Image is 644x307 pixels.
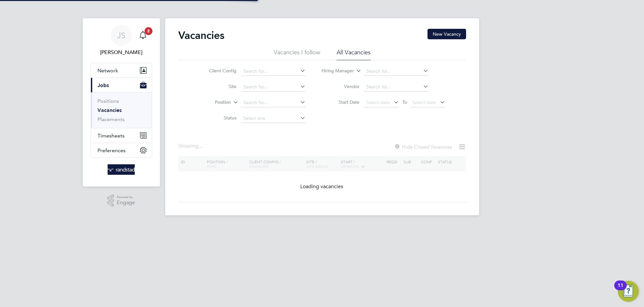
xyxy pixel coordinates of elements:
input: Search for... [241,98,305,107]
button: New Vacancy [427,29,466,39]
label: Vendor [322,83,359,89]
label: Status [199,115,236,121]
li: All Vacancies [337,48,371,60]
span: Engage [117,200,135,206]
h2: Vacancies [178,29,224,42]
li: Vacancies I follow [274,48,320,60]
label: Start Date [322,99,359,105]
a: JS[PERSON_NAME] [91,25,152,56]
span: Jobs [97,82,109,88]
button: Open Resource Center, 11 new notifications [618,281,639,302]
a: Vacancies [97,107,122,113]
input: Search for... [364,82,428,92]
label: Position [193,99,231,106]
span: Network [97,67,118,74]
input: Select one [241,114,305,123]
div: Showing [178,143,204,150]
button: Network [91,63,152,78]
span: Timesheets [97,133,125,139]
input: Search for... [241,67,305,76]
span: Select date [412,99,436,105]
span: To [400,98,409,106]
span: Preferences [97,147,126,153]
a: Positions [97,98,119,104]
div: 11 [618,285,623,294]
div: Jobs [91,92,152,128]
button: Preferences [91,143,152,157]
button: Jobs [91,78,152,92]
a: Powered byEngage [107,194,135,207]
label: Site [199,83,236,89]
span: Select date [366,99,390,105]
img: randstad-logo-retina.png [108,164,135,175]
span: Jamie Scattergood [91,48,152,56]
label: Hide Closed Vacancies [394,144,452,150]
nav: Main navigation [83,18,160,187]
a: Placements [97,116,125,122]
label: Client Config [199,68,236,74]
button: Timesheets [91,128,152,143]
label: Hiring Manager [316,68,354,74]
a: 2 [136,25,149,46]
span: 2 [145,27,152,35]
a: Go to home page [91,164,152,175]
span: ... [199,143,202,149]
span: JS [117,31,125,40]
input: Search for... [364,67,428,76]
input: Search for... [241,82,305,92]
span: Powered by [117,194,135,200]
